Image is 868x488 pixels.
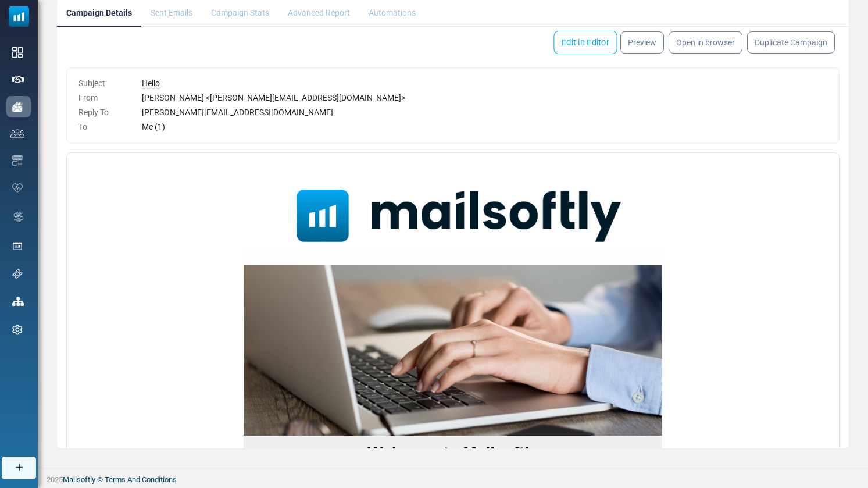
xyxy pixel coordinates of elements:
[78,121,128,133] div: To
[12,210,25,223] img: workflow.svg
[12,47,23,58] img: dashboard-icon.svg
[142,122,165,131] span: Me (1)
[12,102,23,112] img: campaigns-icon-active.png
[747,31,835,54] a: Duplicate Campaign
[142,92,827,104] div: [PERSON_NAME] < [PERSON_NAME][EMAIL_ADDRESS][DOMAIN_NAME] >
[12,325,23,335] img: settings-icon.svg
[669,31,742,54] a: Open in browser
[105,475,177,484] a: Terms And Conditions
[142,79,160,89] span: Hello
[12,183,23,193] img: domain-health-icon.svg
[553,31,617,54] a: Edit in Editor
[10,129,24,137] img: contacts-icon.svg
[67,153,839,457] div: Body Preview
[78,77,128,90] div: Subject
[296,286,467,304] span: Welcome to Mailsoftly
[620,31,664,54] a: Preview
[12,241,23,251] img: landing_pages.svg
[12,269,23,279] img: support-icon.svg
[12,155,23,166] img: email-templates-icon.svg
[78,92,128,104] div: From
[9,6,29,27] img: mailsoftly_icon_blue_white.svg
[63,475,103,484] a: Mailsoftly ©
[78,106,128,119] div: Reply To
[105,475,177,484] span: translation missing: en.layouts.footer.terms_and_conditions
[142,106,827,119] div: [PERSON_NAME][EMAIL_ADDRESS][DOMAIN_NAME]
